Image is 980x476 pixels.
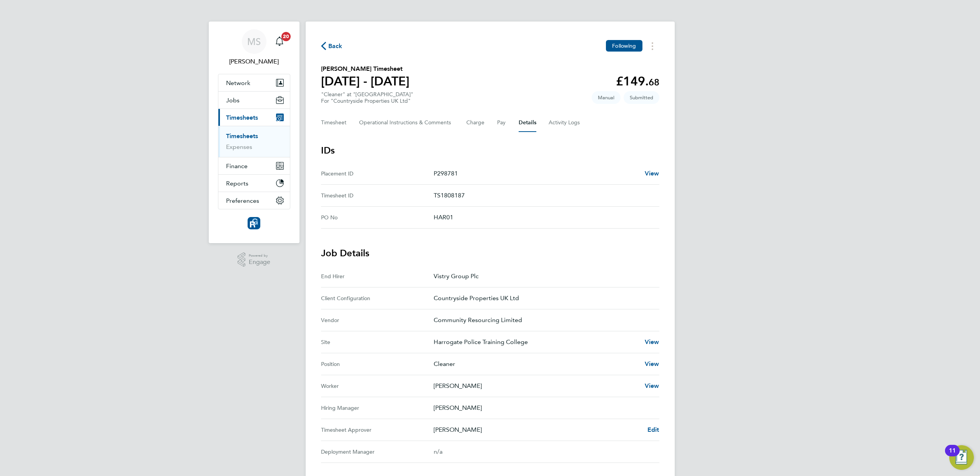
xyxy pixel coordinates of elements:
[645,360,659,367] span: View
[434,272,653,281] p: Vistry Group Plc
[272,29,287,54] a: 20
[434,169,639,178] p: P298781
[645,359,659,369] a: View
[328,42,343,51] span: Back
[281,32,291,41] span: 20
[226,97,240,104] span: Jobs
[321,403,434,413] div: Hiring Manager
[645,338,659,346] span: View
[226,132,258,140] a: Timesheets
[321,316,434,325] div: Vendor
[645,170,659,177] span: View
[218,217,290,229] a: Go to home page
[434,359,639,369] p: Cleaner
[218,157,290,174] button: Finance
[321,41,343,51] button: Back
[645,169,659,178] a: View
[218,57,290,66] span: Michelle Smith
[645,382,659,389] span: View
[321,359,434,369] div: Position
[606,40,642,52] button: Following
[218,109,290,126] button: Timesheets
[321,73,409,89] h1: [DATE] - [DATE]
[218,192,290,209] button: Preferences
[321,98,413,104] div: For "Countryside Properties UK Ltd"
[434,191,653,200] p: TS1808187
[226,162,248,170] span: Finance
[434,337,639,347] p: Harrogate Police Training College
[209,22,299,243] nav: Main navigation
[321,447,434,456] div: Deployment Manager
[321,247,659,259] h3: Job Details
[646,40,659,52] button: Timesheets Menu
[592,91,621,104] span: This timesheet was manually created.
[434,294,653,303] p: Countryside Properties UK Ltd
[434,403,653,413] p: [PERSON_NAME]
[218,126,290,157] div: Timesheets
[645,337,659,347] a: View
[616,74,659,89] app-decimal: £149.
[434,425,641,434] p: [PERSON_NAME]
[218,92,290,109] button: Jobs
[647,425,659,434] a: Edit
[359,114,454,132] button: Operational Instructions & Comments
[321,169,434,178] div: Placement ID
[247,37,261,47] span: MS
[321,213,434,222] div: PO No
[647,426,659,433] span: Edit
[218,175,290,192] button: Reports
[497,114,506,132] button: Pay
[248,217,260,229] img: resourcinggroup-logo-retina.png
[321,294,434,303] div: Client Configuration
[249,259,270,266] span: Engage
[226,143,252,150] a: Expenses
[321,191,434,200] div: Timesheet ID
[612,42,636,49] span: Following
[434,316,653,325] p: Community Resourcing Limited
[321,144,659,157] h3: IDs
[321,425,434,434] div: Timesheet Approver
[321,272,434,281] div: End Hirer
[321,91,413,104] div: "Cleaner" at "[GEOGRAPHIC_DATA]"
[949,445,974,470] button: Open Resource Center, 11 new notifications
[519,114,536,132] button: Details
[218,29,290,66] a: MS[PERSON_NAME]
[434,447,647,456] div: n/a
[466,114,485,132] button: Charge
[321,64,409,73] h2: [PERSON_NAME] Timesheet
[321,114,347,132] button: Timesheet
[226,197,259,204] span: Preferences
[226,180,248,187] span: Reports
[238,252,270,267] a: Powered byEngage
[321,381,434,391] div: Worker
[218,74,290,91] button: Network
[321,337,434,347] div: Site
[949,451,956,461] div: 11
[434,381,639,391] p: [PERSON_NAME]
[649,77,659,88] span: 68
[549,114,581,132] button: Activity Logs
[226,79,250,87] span: Network
[645,381,659,391] a: View
[434,213,653,222] p: HAR01
[249,252,270,259] span: Powered by
[624,91,659,104] span: This timesheet is Submitted.
[226,114,258,121] span: Timesheets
